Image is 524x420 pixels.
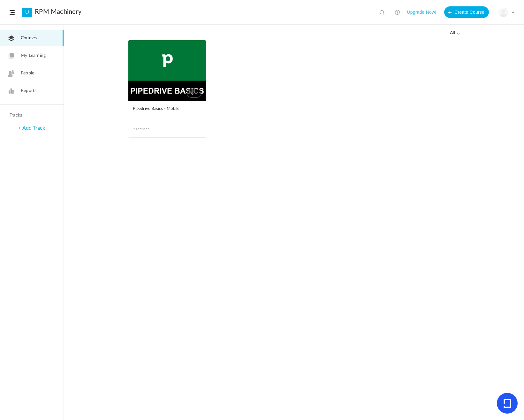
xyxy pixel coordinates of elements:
a: 0m [128,40,206,101]
a: Pipedrive Basics - Mobile [133,105,201,120]
span: Courses [21,35,37,42]
span: Reports [21,88,36,94]
span: all [450,30,460,36]
button: Upgrade Now! [407,6,436,18]
span: Pipedrive Basics - Mobile [133,105,192,112]
button: Create Course [444,6,489,18]
a: + Add Track [18,126,45,131]
img: user-image.png [499,8,508,17]
a: U [22,8,32,17]
span: 0m [187,88,201,98]
a: RPM Machinery [35,8,81,16]
span: People [21,70,34,77]
span: 2 Lessons [133,126,167,132]
h4: Tracks [10,113,52,118]
span: My Learning [21,52,46,59]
